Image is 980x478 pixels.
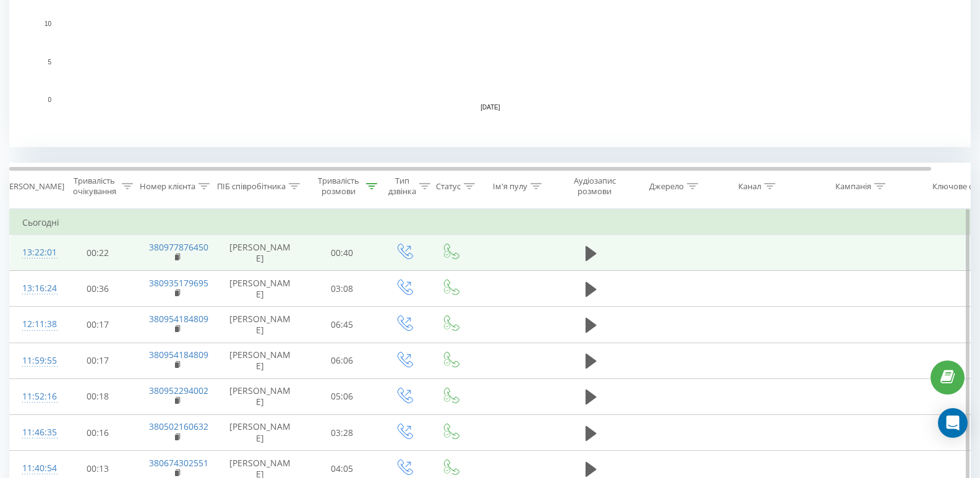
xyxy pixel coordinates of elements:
[22,385,47,409] div: 11:52:16
[649,181,684,192] div: Джерело
[149,349,208,361] a: 380954184809
[388,176,416,197] div: Тип дзвінка
[304,415,381,451] td: 03:28
[217,343,304,378] td: [PERSON_NAME]
[149,277,208,289] a: 380935179695
[22,241,47,265] div: 13:22:01
[480,104,500,111] text: [DATE]
[149,241,208,253] a: 380977876450
[217,181,286,192] div: ПІБ співробітника
[22,420,47,445] div: 11:46:35
[304,378,381,414] td: 05:06
[149,457,208,469] a: 380674302551
[59,271,137,307] td: 00:36
[22,349,47,373] div: 11:59:55
[59,235,137,271] td: 00:22
[304,271,381,307] td: 03:08
[217,415,304,451] td: [PERSON_NAME]
[149,313,208,325] a: 380954184809
[59,378,137,414] td: 00:18
[217,271,304,307] td: [PERSON_NAME]
[149,385,208,396] a: 380952294002
[217,307,304,343] td: [PERSON_NAME]
[314,176,363,197] div: Тривалість розмови
[140,181,195,192] div: Номер клієнта
[304,235,381,271] td: 00:40
[738,181,761,192] div: Канал
[70,176,119,197] div: Тривалість очікування
[45,20,52,27] text: 10
[48,59,51,66] text: 5
[493,181,527,192] div: Ім'я пулу
[59,415,137,451] td: 00:16
[835,181,871,192] div: Кампанія
[436,181,461,192] div: Статус
[48,96,51,103] text: 0
[938,408,968,438] div: Open Intercom Messenger
[59,343,137,378] td: 00:17
[565,176,624,197] div: Аудіозапис розмови
[22,312,47,336] div: 12:11:38
[22,276,47,301] div: 13:16:24
[59,307,137,343] td: 00:17
[2,181,64,192] div: [PERSON_NAME]
[304,343,381,378] td: 06:06
[149,420,208,432] a: 380502160632
[217,235,304,271] td: [PERSON_NAME]
[217,378,304,414] td: [PERSON_NAME]
[304,307,381,343] td: 06:45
